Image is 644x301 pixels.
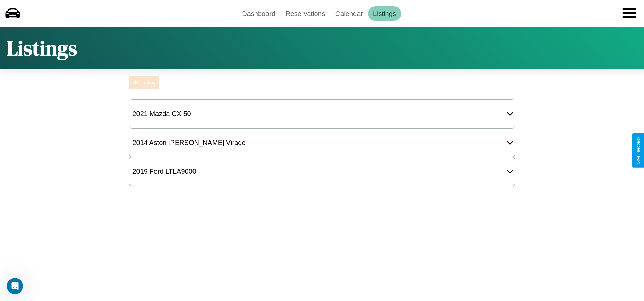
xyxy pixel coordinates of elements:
[129,135,249,150] div: 2014 Aston [PERSON_NAME] Virage
[7,278,23,294] iframe: Intercom live chat
[636,137,641,164] div: Give Feedback
[129,107,194,121] div: 2021 Mazda CX-50
[7,34,77,62] h1: Listings
[141,80,156,86] div: Listing
[129,76,159,89] button: Listing
[280,6,330,21] a: Reservations
[330,6,368,21] a: Calendar
[129,164,200,179] div: 2019 Ford LTLA9000
[237,6,280,21] a: Dashboard
[368,6,401,21] a: Listings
